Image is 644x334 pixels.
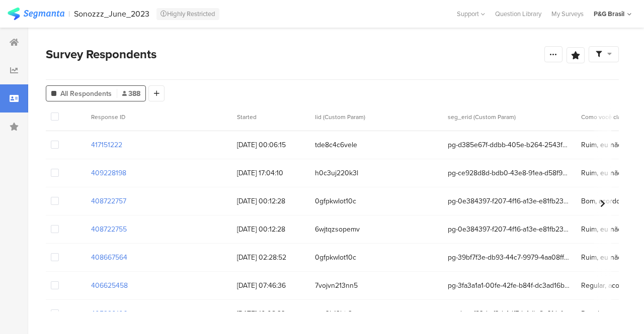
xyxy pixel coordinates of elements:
a: My Surveys [546,9,589,19]
div: P&G Brasil [594,9,624,19]
span: [DATE] 17:04:10 [237,168,305,178]
div: Sonozzz_June_2023 [74,9,149,19]
span: All Respondents [60,88,112,99]
section: 409228198 [91,168,126,178]
a: Question Library [490,9,546,19]
div: | [68,8,70,20]
section: 417151222 [91,140,122,150]
section: 408667564 [91,252,127,263]
section: 406625458 [91,280,128,291]
span: Survey Respondents [46,45,156,63]
span: tde8c4c6vele [315,140,438,150]
span: [DATE] 10:08:23 [237,308,305,319]
div: Highly Restricted [156,8,219,20]
span: pg-ce928d8d-bdb0-43e8-91ea-d58f9d353ee5 [448,168,571,178]
span: 6wjtqzsopemv [315,224,438,235]
span: 388 [122,88,140,99]
span: 7vojvn213nn5 [315,280,438,291]
span: 0gfpkwlot10c [315,252,438,263]
span: pg-deaef83d-af3d-4df5-b4db-8a6fdcfd1319 [448,308,571,319]
span: orp3b12hjr2v [315,308,438,319]
span: lid (Custom Param) [315,113,365,122]
span: pg-3fa3a1a1-00fe-42fe-b84f-dc3ad16b9d3f [448,280,571,291]
img: segmanta logo [8,8,64,20]
section: 408722757 [91,196,126,206]
span: pg-0e384397-f207-4f16-a13e-e81fb235723f [448,196,571,206]
span: pg-d385e67f-ddbb-405e-b264-2543f0859566 [448,140,571,150]
section: 408722755 [91,224,127,235]
span: seg_erid (Custom Param) [448,113,516,122]
span: Response ID [91,113,125,122]
span: Started [237,113,257,122]
span: 0gfpkwlot10c [315,196,438,206]
span: pg-0e384397-f207-4f16-a13e-e81fb235723f [448,224,571,235]
div: Support [457,6,485,22]
span: [DATE] 07:46:36 [237,280,305,291]
span: [DATE] 02:28:52 [237,252,305,263]
section: 405290106 [91,308,127,319]
span: h0c3uj220k3l [315,168,438,178]
span: [DATE] 00:06:15 [237,140,305,150]
span: [DATE] 00:12:28 [237,196,305,206]
span: pg-39bf7f3e-db93-44c7-9979-4aa08ff84f22 [448,252,571,263]
span: [DATE] 00:12:28 [237,224,305,235]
